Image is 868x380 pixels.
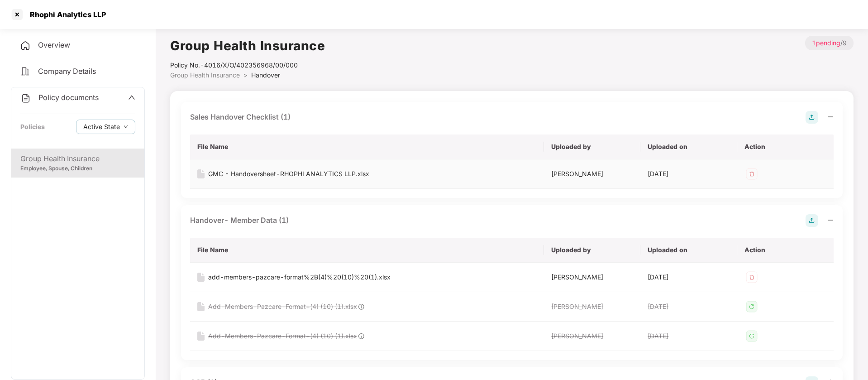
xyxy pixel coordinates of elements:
[805,36,854,50] p: / 9
[197,302,205,311] img: svg+xml;base64,PHN2ZyB4bWxucz0iaHR0cDovL3d3dy53My5vcmcvMjAwMC9zdmciIHdpZHRoPSIxNiIgaGVpZ2h0PSIyMC...
[544,238,640,263] th: Uploaded by
[648,169,730,179] div: [DATE]
[648,272,730,282] div: [DATE]
[124,125,128,130] span: down
[38,40,70,49] span: Overview
[648,302,730,312] div: [DATE]
[737,238,834,263] th: Action
[128,94,135,101] span: up
[190,238,544,263] th: File Name
[208,331,357,341] div: Add-Members-Pazcare-Format+(4) (10) (1).xlsx
[170,60,325,70] div: Policy No.- 4016/X/O/402356968/00/000
[20,164,135,173] div: Employee, Spouse, Children
[551,331,633,341] div: [PERSON_NAME]
[744,329,759,343] img: svg+xml;base64,PHN2ZyB4bWxucz0iaHR0cDovL3d3dy53My5vcmcvMjAwMC9zdmciIHdpZHRoPSIzMiIgaGVpZ2h0PSIzMi...
[190,135,544,159] th: File Name
[208,302,357,312] div: Add-Members-Pazcare-Format+(4) (10) (1).xlsx
[737,135,834,159] th: Action
[812,39,840,47] span: 1 pending
[251,71,280,79] span: Handover
[544,135,640,159] th: Uploaded by
[640,238,737,263] th: Uploaded on
[551,272,633,282] div: [PERSON_NAME]
[20,93,31,104] img: svg+xml;base64,PHN2ZyB4bWxucz0iaHR0cDovL3d3dy53My5vcmcvMjAwMC9zdmciIHdpZHRoPSIyNCIgaGVpZ2h0PSIyNC...
[648,331,730,341] div: [DATE]
[170,36,325,56] h1: Group Health Insurance
[190,215,289,226] div: Handover- Member Data (1)
[20,66,31,77] img: svg+xml;base64,PHN2ZyB4bWxucz0iaHR0cDovL3d3dy53My5vcmcvMjAwMC9zdmciIHdpZHRoPSIyNCIgaGVpZ2h0PSIyNC...
[208,272,391,282] div: add-members-pazcare-format%2B(4)%20(10)%20(1).xlsx
[744,270,759,284] img: svg+xml;base64,PHN2ZyB4bWxucz0iaHR0cDovL3d3dy53My5vcmcvMjAwMC9zdmciIHdpZHRoPSIzMiIgaGVpZ2h0PSIzMi...
[38,67,96,76] span: Company Details
[551,302,633,312] div: [PERSON_NAME]
[827,114,834,120] span: minus
[744,299,759,314] img: svg+xml;base64,PHN2ZyB4bWxucz0iaHR0cDovL3d3dy53My5vcmcvMjAwMC9zdmciIHdpZHRoPSIzMiIgaGVpZ2h0PSIzMi...
[20,122,45,132] div: Policies
[76,120,135,134] button: Active Statedown
[20,153,135,164] div: Group Health Insurance
[744,167,759,181] img: svg+xml;base64,PHN2ZyB4bWxucz0iaHR0cDovL3d3dy53My5vcmcvMjAwMC9zdmciIHdpZHRoPSIzMiIgaGVpZ2h0PSIzMi...
[640,135,737,159] th: Uploaded on
[827,217,834,223] span: minus
[243,71,248,79] span: >
[197,332,205,341] img: svg+xml;base64,PHN2ZyB4bWxucz0iaHR0cDovL3d3dy53My5vcmcvMjAwMC9zdmciIHdpZHRoPSIxNiIgaGVpZ2h0PSIyMC...
[208,169,369,179] div: GMC - Handoversheet-RHOPHI ANALYTICS LLP.xlsx
[197,169,205,178] img: svg+xml;base64,PHN2ZyB4bWxucz0iaHR0cDovL3d3dy53My5vcmcvMjAwMC9zdmciIHdpZHRoPSIxNiIgaGVpZ2h0PSIyMC...
[20,40,31,51] img: svg+xml;base64,PHN2ZyB4bWxucz0iaHR0cDovL3d3dy53My5vcmcvMjAwMC9zdmciIHdpZHRoPSIyNCIgaGVpZ2h0PSIyNC...
[197,273,205,282] img: svg+xml;base64,PHN2ZyB4bWxucz0iaHR0cDovL3d3dy53My5vcmcvMjAwMC9zdmciIHdpZHRoPSIxNiIgaGVpZ2h0PSIyMC...
[38,93,99,102] span: Policy documents
[24,10,106,19] div: Rhophi Analytics LLP
[357,332,365,340] img: svg+xml;base64,PHN2ZyB4bWxucz0iaHR0cDovL3d3dy53My5vcmcvMjAwMC9zdmciIHdpZHRoPSIxOCIgaGVpZ2h0PSIxOC...
[357,303,365,311] img: svg+xml;base64,PHN2ZyB4bWxucz0iaHR0cDovL3d3dy53My5vcmcvMjAwMC9zdmciIHdpZHRoPSIxOCIgaGVpZ2h0PSIxOC...
[551,169,633,179] div: [PERSON_NAME]
[806,111,818,124] img: svg+xml;base64,PHN2ZyB4bWxucz0iaHR0cDovL3d3dy53My5vcmcvMjAwMC9zdmciIHdpZHRoPSIyOCIgaGVpZ2h0PSIyOC...
[190,111,291,123] div: Sales Handover Checklist (1)
[83,122,120,132] span: Active State
[806,214,818,227] img: svg+xml;base64,PHN2ZyB4bWxucz0iaHR0cDovL3d3dy53My5vcmcvMjAwMC9zdmciIHdpZHRoPSIyOCIgaGVpZ2h0PSIyOC...
[170,71,240,79] span: Group Health Insurance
